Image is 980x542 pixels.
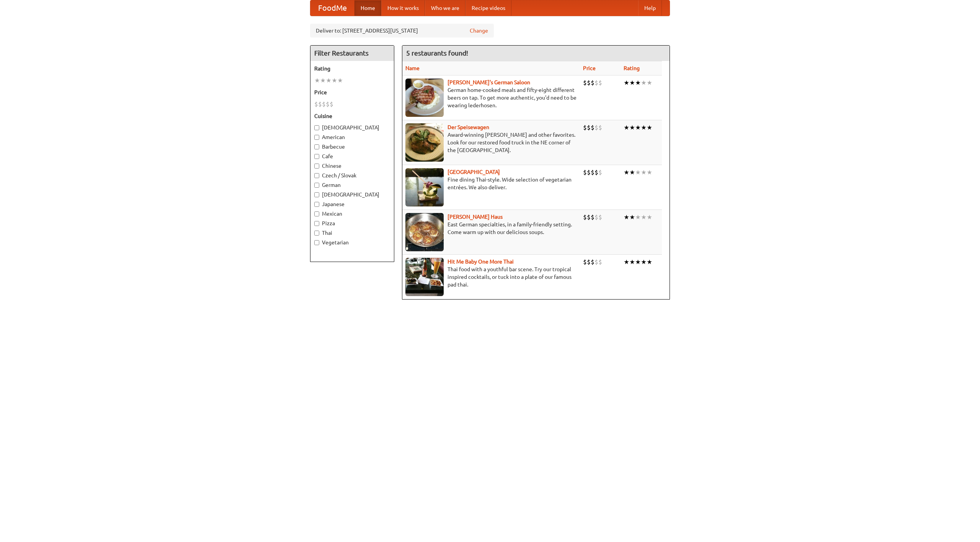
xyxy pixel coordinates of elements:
li: $ [314,100,318,108]
p: Thai food with a youthful bar scene. Try our tropical inspired cocktails, or tuck into a plate of... [405,265,577,288]
li: $ [598,213,602,221]
h5: Price [314,88,390,96]
li: $ [583,213,587,221]
li: $ [595,258,598,266]
label: Chinese [314,162,390,170]
p: East German specialties, in a family-friendly setting. Come warm up with our delicious soups. [405,221,577,236]
li: $ [595,213,598,221]
li: ★ [647,123,652,132]
input: [DEMOGRAPHIC_DATA] [314,125,319,130]
li: ★ [332,76,337,85]
li: $ [330,100,333,108]
img: satay.jpg [405,168,444,206]
img: babythai.jpg [405,258,444,296]
label: [DEMOGRAPHIC_DATA] [314,124,390,131]
li: ★ [624,123,629,132]
h5: Cuisine [314,112,390,120]
li: $ [322,100,326,108]
a: Recipe videos [465,0,511,16]
li: ★ [647,168,652,177]
li: ★ [326,76,332,85]
li: $ [583,258,587,266]
li: ★ [624,213,629,221]
li: $ [595,79,598,87]
input: Vegetarian [314,240,319,245]
img: esthers.jpg [405,79,444,117]
a: Home [354,0,381,16]
label: Thai [314,229,390,237]
li: $ [583,168,587,177]
b: [PERSON_NAME] Haus [448,214,503,220]
input: Cafe [314,154,319,159]
li: ★ [635,213,641,221]
li: ★ [641,168,647,177]
label: Vegetarian [314,239,390,246]
input: Pizza [314,221,319,226]
a: Der Speisewagen [448,124,489,130]
li: ★ [314,76,320,85]
li: $ [591,168,595,177]
li: ★ [635,258,641,266]
label: Barbecue [314,143,390,151]
a: [PERSON_NAME]'s German Saloon [448,79,530,85]
li: ★ [647,79,652,87]
input: Czech / Slovak [314,173,319,178]
li: $ [591,258,595,266]
li: $ [598,258,602,266]
h4: Filter Restaurants [310,46,394,61]
input: Chinese [314,164,319,169]
label: Mexican [314,210,390,218]
li: ★ [641,79,647,87]
li: ★ [624,258,629,266]
p: Award-winning [PERSON_NAME] and other favorites. Look for our restored food truck in the NE corne... [405,131,577,154]
li: $ [587,168,591,177]
li: $ [583,123,587,132]
li: $ [595,168,598,177]
b: [GEOGRAPHIC_DATA] [448,169,500,175]
li: $ [587,79,591,87]
a: Who we are [425,0,465,16]
li: ★ [635,79,641,87]
li: ★ [629,168,635,177]
li: ★ [647,213,652,221]
li: $ [591,123,595,132]
li: ★ [337,76,343,85]
li: $ [598,123,602,132]
a: Rating [624,65,640,71]
a: FoodMe [310,0,354,16]
li: $ [591,213,595,221]
li: $ [598,79,602,87]
li: ★ [320,76,326,85]
li: $ [587,213,591,221]
input: Barbecue [314,144,319,149]
li: ★ [641,123,647,132]
p: German home-cooked meals and fifty-eight different beers on tap. To get more authentic, you'd nee... [405,86,577,109]
p: Fine dining Thai-style. Wide selection of vegetarian entrées. We also deliver. [405,176,577,191]
a: Name [405,65,420,71]
a: How it works [381,0,425,16]
li: ★ [629,258,635,266]
li: $ [587,258,591,266]
li: ★ [629,79,635,87]
label: Cafe [314,152,390,160]
li: $ [583,79,587,87]
li: $ [318,100,322,108]
li: $ [587,123,591,132]
li: $ [595,123,598,132]
input: Mexican [314,211,319,216]
li: ★ [635,168,641,177]
a: Change [470,27,488,34]
label: Pizza [314,219,390,227]
li: ★ [624,168,629,177]
li: ★ [635,123,641,132]
li: ★ [641,258,647,266]
a: Hit Me Baby One More Thai [448,259,514,265]
li: $ [591,79,595,87]
div: Deliver to: [STREET_ADDRESS][US_STATE] [310,24,494,38]
input: American [314,135,319,140]
h5: Rating [314,65,390,72]
input: German [314,183,319,188]
li: ★ [647,258,652,266]
li: ★ [624,79,629,87]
